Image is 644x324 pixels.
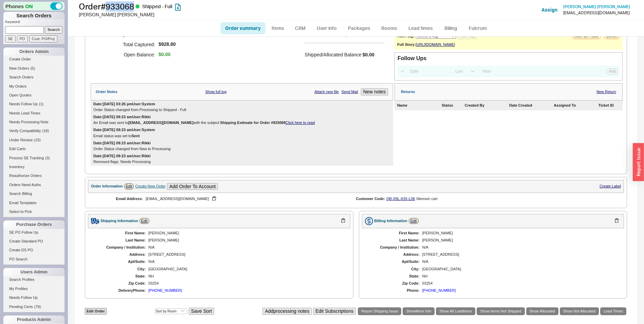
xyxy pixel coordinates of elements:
div: An Email was sent to with the subject: [93,121,390,125]
div: State: [369,274,420,278]
div: Company / Institution: [369,245,420,250]
div: Order Notes [96,90,117,94]
div: [PHONE_NUMBER] [422,288,456,293]
div: Products Admin [3,316,65,324]
div: [STREET_ADDRESS] [148,252,344,257]
div: 03254 [148,281,344,286]
div: Follow Ups [398,55,426,61]
a: PO Search [3,256,65,263]
span: Under Review [9,138,33,142]
div: Full Story: [397,42,416,47]
div: N/A [148,259,344,264]
a: Inventory [3,163,65,170]
a: Reauthorize Orders [3,172,65,179]
div: N/A [422,259,618,264]
div: Email Address: [99,197,143,201]
a: Show Allocated [526,307,558,315]
h1: Search Orders [3,12,65,19]
a: Lead Times [600,307,626,315]
div: Date: [DATE] 03:26 pm User: System [93,102,155,106]
div: [PERSON_NAME] [PERSON_NAME] [79,11,324,18]
a: Show Not Allocated [560,307,599,315]
div: Date Created [509,103,552,108]
button: Save Sort [189,308,214,315]
button: Edit Subscriptions [313,308,356,315]
a: Edit [409,218,419,224]
a: QB-X6L-63X-L06 [386,197,415,201]
a: Needs Processing Note [3,119,65,126]
div: City: [95,267,146,271]
div: Zip Code: [95,281,146,286]
h1: Order # 933068 [79,2,324,11]
b: Add Flag: [397,34,415,38]
a: Search Profiles [3,276,65,283]
a: Show full log [205,90,226,94]
div: [EMAIL_ADDRESS][DOMAIN_NAME] [146,196,345,202]
span: ( 3 ) [45,156,50,160]
div: [GEOGRAPHIC_DATA] [148,267,344,271]
span: Pending Certs [9,305,33,309]
span: $928.80 [159,41,179,47]
a: Search Orders [3,74,65,81]
span: Shipped - Full [142,3,172,9]
div: N/A [422,245,618,250]
h5: Open Balance: [99,50,155,60]
div: Create New Order [135,184,165,188]
a: Edit Order [85,308,107,314]
a: User info [312,22,342,34]
div: Removed flags: Needs Processing [93,160,390,164]
a: Select to Pick [3,208,65,215]
a: Process SE Tracking(3) [3,155,65,162]
div: [GEOGRAPHIC_DATA] [422,267,618,271]
a: Fulcrum [464,22,492,34]
a: Click here to read [286,121,315,125]
div: Purchase Orders [3,220,65,229]
div: N/A [148,245,344,250]
div: Users Admin [3,268,65,276]
input: PO [17,35,28,42]
a: Create Order [3,56,65,63]
button: Assign [541,6,557,13]
div: Customer Code: [356,197,385,201]
a: Needs Follow Up [3,294,65,301]
a: Send Mail [342,90,358,94]
div: Order Status changed from New to Processing [93,147,390,151]
a: Items [267,22,289,34]
a: Packages [343,22,375,34]
a: Edit [140,218,149,224]
a: Order summary [220,22,265,34]
div: Assigned To [554,103,597,108]
span: Verify Compatibility [9,129,41,133]
a: Pending Certs(79) [3,303,65,310]
div: Date: [DATE] 09:23 am User: System [93,128,155,132]
div: Orders Admin [3,48,65,56]
div: [PERSON_NAME] [148,231,344,235]
b: Shipping Estimate for Order #933068 [220,121,286,125]
a: Billing [439,22,463,34]
h5: Shipped/Allocated Balance [305,50,361,59]
a: Needs Follow Up(1) [3,101,65,108]
span: Needs Processing Note [9,120,49,124]
div: Apt/Suite: [369,259,420,264]
div: Billing Information [374,219,407,223]
a: Under Review(15) [3,137,65,144]
div: First Name: [369,231,420,235]
div: [PERSON_NAME] [148,238,344,242]
button: New notes [361,88,388,95]
p: Keyword: [5,19,65,26]
div: Date: [DATE] 09:23 am User: Rikki [93,154,151,158]
a: Create Standard PO [3,238,65,245]
div: Last Name: [95,238,146,242]
a: Orders Need Auths [3,181,65,188]
div: Apt/Suite: [95,259,146,264]
span: ON [25,3,33,10]
a: My Profiles [3,285,65,292]
input: Date [406,67,450,76]
input: SE [5,35,16,42]
div: Created By [465,103,508,108]
div: [PHONE_NUMBER] [148,288,182,293]
div: City: [369,267,420,271]
div: [STREET_ADDRESS] [422,252,618,257]
div: First Name: [95,231,146,235]
a: Email Templates [3,199,65,206]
